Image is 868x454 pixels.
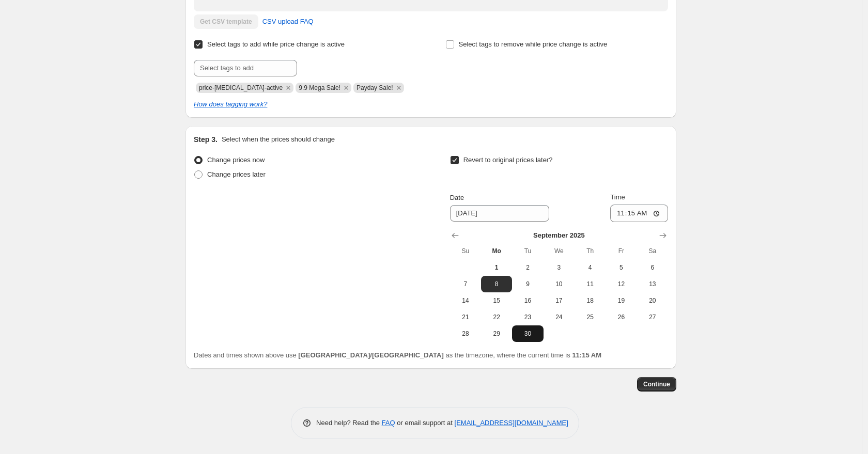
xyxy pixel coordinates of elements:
[572,351,601,359] b: 11:15 AM
[610,205,668,222] input: 12:00
[606,243,637,259] th: Friday
[395,419,455,427] span: or email support at
[194,134,218,145] h2: Step 3.
[579,313,601,321] span: 25
[454,313,477,321] span: 21
[637,377,676,392] button: Continue
[207,40,345,48] span: Select tags to add while price change is active
[641,313,664,321] span: 27
[516,263,539,272] span: 2
[606,276,637,292] button: Friday September 12 2025
[637,259,668,276] button: Saturday September 6 2025
[637,276,668,292] button: Saturday September 13 2025
[512,325,543,342] button: Tuesday September 30 2025
[454,247,477,255] span: Su
[481,243,512,259] th: Monday
[199,84,283,91] span: price-change-job-active
[641,280,664,288] span: 13
[485,263,508,272] span: 1
[299,84,340,91] span: 9.9 Mega Sale!
[481,259,512,276] button: Today Monday September 1 2025
[579,247,601,255] span: Th
[450,309,481,325] button: Sunday September 21 2025
[194,351,601,359] span: Dates and times shown above use as the timezone, where the current time is
[637,243,668,259] th: Saturday
[512,243,543,259] th: Tuesday
[298,351,443,359] b: [GEOGRAPHIC_DATA]/[GEOGRAPHIC_DATA]
[450,194,464,201] span: Date
[512,292,543,309] button: Tuesday September 16 2025
[610,280,632,288] span: 12
[450,243,481,259] th: Sunday
[207,170,266,178] span: Change prices later
[382,419,395,427] a: FAQ
[548,247,570,255] span: We
[316,419,382,427] span: Need help? Read the
[222,134,335,145] p: Select when the prices should change
[450,292,481,309] button: Sunday September 14 2025
[194,100,267,108] a: How does tagging work?
[575,292,606,309] button: Thursday September 18 2025
[610,247,632,255] span: Fr
[485,313,508,321] span: 22
[575,259,606,276] button: Thursday September 4 2025
[579,280,601,288] span: 11
[610,193,625,201] span: Time
[544,309,575,325] button: Wednesday September 24 2025
[516,247,539,255] span: Tu
[637,309,668,325] button: Saturday September 27 2025
[481,292,512,309] button: Monday September 15 2025
[454,330,477,338] span: 28
[606,259,637,276] button: Friday September 5 2025
[512,309,543,325] button: Tuesday September 23 2025
[485,247,508,255] span: Mo
[516,280,539,288] span: 9
[544,276,575,292] button: Wednesday September 10 2025
[262,17,314,27] span: CSV upload FAQ
[481,325,512,342] button: Monday September 29 2025
[516,330,539,338] span: 30
[463,156,553,164] span: Revert to original prices later?
[575,309,606,325] button: Thursday September 25 2025
[284,83,293,92] button: Remove price-change-job-active
[641,263,664,272] span: 6
[544,292,575,309] button: Wednesday September 17 2025
[610,313,632,321] span: 26
[610,263,632,272] span: 5
[455,419,568,427] a: [EMAIL_ADDRESS][DOMAIN_NAME]
[641,296,664,305] span: 20
[610,296,632,305] span: 19
[256,13,320,30] a: CSV upload FAQ
[342,83,351,92] button: Remove 9.9 Mega Sale!
[606,292,637,309] button: Friday September 19 2025
[454,280,477,288] span: 7
[394,83,404,92] button: Remove Payday Sale!
[579,296,601,305] span: 18
[450,205,549,222] input: 9/1/2025
[575,243,606,259] th: Thursday
[548,280,570,288] span: 10
[579,263,601,272] span: 4
[548,296,570,305] span: 17
[548,263,570,272] span: 3
[481,309,512,325] button: Monday September 22 2025
[656,228,670,243] button: Show next month, October 2025
[544,243,575,259] th: Wednesday
[450,276,481,292] button: Sunday September 7 2025
[485,330,508,338] span: 29
[643,380,670,388] span: Continue
[548,313,570,321] span: 24
[516,296,539,305] span: 16
[575,276,606,292] button: Thursday September 11 2025
[544,259,575,276] button: Wednesday September 3 2025
[512,276,543,292] button: Tuesday September 9 2025
[512,259,543,276] button: Tuesday September 2 2025
[194,60,297,76] input: Select tags to add
[606,309,637,325] button: Friday September 26 2025
[450,325,481,342] button: Sunday September 28 2025
[485,280,508,288] span: 8
[485,296,508,305] span: 15
[641,247,664,255] span: Sa
[637,292,668,309] button: Saturday September 20 2025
